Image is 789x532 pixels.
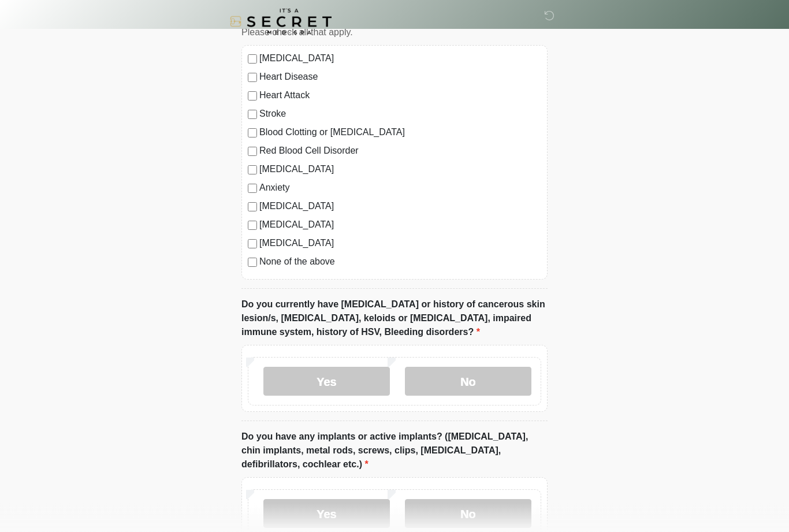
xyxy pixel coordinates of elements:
[248,129,257,138] input: Blood Clotting or [MEDICAL_DATA]
[259,126,541,140] label: Blood Clotting or [MEDICAL_DATA]
[248,55,257,64] input: [MEDICAL_DATA]
[259,218,541,232] label: [MEDICAL_DATA]
[248,73,257,83] input: Heart Disease
[259,163,541,177] label: [MEDICAL_DATA]
[248,147,257,157] input: Red Blood Cell Disorder
[259,144,541,158] label: Red Blood Cell Disorder
[259,52,541,66] label: [MEDICAL_DATA]
[405,367,531,396] label: No
[263,500,390,529] label: Yes
[248,166,257,175] input: [MEDICAL_DATA]
[259,70,541,84] label: Heart Disease
[259,255,541,269] label: None of the above
[259,237,541,251] label: [MEDICAL_DATA]
[248,203,257,212] input: [MEDICAL_DATA]
[259,107,541,121] label: Stroke
[230,9,332,35] img: It's A Secret Med Spa Logo
[259,89,541,103] label: Heart Attack
[259,181,541,195] label: Anxiety
[405,500,531,529] label: No
[248,92,257,101] input: Heart Attack
[248,240,257,249] input: [MEDICAL_DATA]
[248,184,257,194] input: Anxiety
[248,110,257,120] input: Stroke
[241,298,548,340] label: Do you currently have [MEDICAL_DATA] or history of cancerous skin lesion/s, [MEDICAL_DATA], keloi...
[259,200,541,214] label: [MEDICAL_DATA]
[263,367,390,396] label: Yes
[248,258,257,267] input: None of the above
[241,430,548,472] label: Do you have any implants or active implants? ([MEDICAL_DATA], chin implants, metal rods, screws, ...
[248,221,257,230] input: [MEDICAL_DATA]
